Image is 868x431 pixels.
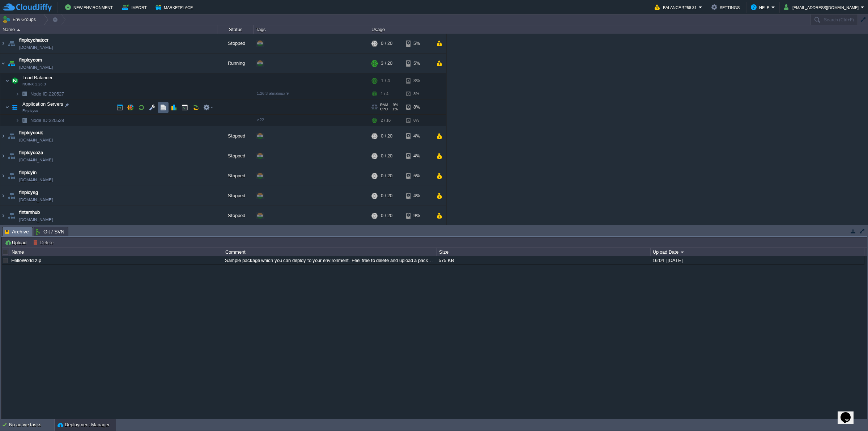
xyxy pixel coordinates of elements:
[7,54,17,73] img: AMDAwAAAACH5BAEAAAAALAAAAAABAAEAAAICRAEAOw==
[437,256,650,265] div: 575 KB
[381,186,392,206] div: 0 / 20
[65,3,115,12] button: New Environment
[33,239,56,246] button: Delete
[406,206,430,225] div: 9%
[22,109,38,113] span: Finployco
[156,3,195,12] button: Marketplace
[11,258,41,263] a: HelloWorld.zip
[406,146,430,166] div: 4%
[784,3,861,12] button: [EMAIL_ADDRESS][DOMAIN_NAME]
[711,3,742,12] button: Settings
[217,166,254,186] div: Stopped
[391,107,398,111] span: 1%
[381,34,392,53] div: 0 / 20
[5,100,9,114] img: AMDAwAAAACH5BAEAAAAALAAAAAABAAEAAAICRAEAOw==
[20,88,30,100] img: AMDAwAAAACH5BAEAAAAALAAAAAABAAEAAAICRAEAOw==
[7,206,17,225] img: AMDAwAAAACH5BAEAAAAALAAAAAABAAEAAAICRAEAOw==
[58,421,110,428] button: Deployment Manager
[223,256,436,265] div: Sample package which you can deploy to your environment. Feel free to delete and upload a package...
[22,75,54,80] a: Load BalancerNGINX 1.26.3
[1,25,217,34] div: Name
[30,117,65,123] a: Node ID:220528
[122,3,149,12] button: Import
[19,169,37,176] a: finployin
[655,3,699,12] button: Balance ₹258.31
[406,54,430,73] div: 5%
[381,115,391,126] div: 2 / 16
[15,115,20,126] img: AMDAwAAAACH5BAEAAAAALAAAAAABAAEAAAICRAEAOw==
[218,25,253,34] div: Status
[22,82,46,86] span: NGINX 1.26.3
[30,91,65,97] span: 220527
[19,64,53,71] a: [DOMAIN_NAME]
[0,186,6,206] img: AMDAwAAAACH5BAEAAAAALAAAAAABAAEAAAICRAEAOw==
[0,146,6,166] img: AMDAwAAAACH5BAEAAAAALAAAAAABAAEAAAICRAEAOw==
[19,176,53,183] a: [DOMAIN_NAME]
[19,216,53,223] a: [DOMAIN_NAME]
[19,37,48,44] a: finploychatocr
[217,54,254,73] div: Running
[406,186,430,206] div: 4%
[19,136,53,144] a: [DOMAIN_NAME]
[10,73,20,88] img: AMDAwAAAACH5BAEAAAAALAAAAAABAAEAAAICRAEAOw==
[381,126,392,146] div: 0 / 20
[19,209,40,216] a: finternhub
[7,34,17,53] img: AMDAwAAAACH5BAEAAAAALAAAAAABAAEAAAICRAEAOw==
[370,25,446,34] div: Usage
[751,3,771,12] button: Help
[7,186,17,206] img: AMDAwAAAACH5BAEAAAAALAAAAAABAAEAAAICRAEAOw==
[0,206,6,225] img: AMDAwAAAACH5BAEAAAAALAAAAAABAAEAAAICRAEAOw==
[437,248,650,256] div: Size
[30,118,49,123] span: Node ID:
[406,166,430,186] div: 5%
[651,256,864,265] div: 16:04 | [DATE]
[381,88,388,100] div: 1 / 4
[406,73,430,88] div: 3%
[19,189,38,196] a: finploysg
[19,56,42,64] a: finploycom
[381,146,392,166] div: 0 / 20
[381,206,392,225] div: 0 / 20
[30,91,65,97] a: Node ID:220527
[19,129,43,136] a: finploycouk
[0,166,6,186] img: AMDAwAAAACH5BAEAAAAALAAAAAABAAEAAAICRAEAOw==
[7,126,17,146] img: AMDAwAAAACH5BAEAAAAALAAAAAABAAEAAAICRAEAOw==
[22,101,64,107] a: Application ServersFinployco
[391,103,398,107] span: 9%
[838,402,861,424] iframe: chat widget
[406,126,430,146] div: 4%
[224,248,437,256] div: Comment
[381,166,392,186] div: 0 / 20
[19,149,43,156] a: finploycoza
[381,54,392,73] div: 3 / 20
[406,100,430,114] div: 8%
[254,25,369,34] div: Tags
[406,115,430,126] div: 8%
[19,156,53,164] a: [DOMAIN_NAME]
[257,118,264,122] span: v.22
[217,206,254,225] div: Stopped
[651,248,864,256] div: Upload Date
[7,146,17,166] img: AMDAwAAAACH5BAEAAAAALAAAAAABAAEAAAICRAEAOw==
[3,3,52,12] img: CloudJiffy
[380,107,388,111] span: CPU
[217,186,254,206] div: Stopped
[5,73,9,88] img: AMDAwAAAACH5BAEAAAAALAAAAAABAAEAAAICRAEAOw==
[7,166,17,186] img: AMDAwAAAACH5BAEAAAAALAAAAAABAAEAAAICRAEAOw==
[17,29,20,31] img: AMDAwAAAACH5BAEAAAAALAAAAAABAAEAAAICRAEAOw==
[5,239,29,246] button: Upload
[217,146,254,166] div: Stopped
[9,419,54,431] div: No active tasks
[22,101,64,107] span: Application Servers
[19,196,53,203] a: [DOMAIN_NAME]
[36,227,64,236] span: Git / SVN
[15,88,20,100] img: AMDAwAAAACH5BAEAAAAALAAAAAABAAEAAAICRAEAOw==
[30,91,49,97] span: Node ID:
[0,34,6,53] img: AMDAwAAAACH5BAEAAAAALAAAAAABAAEAAAICRAEAOw==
